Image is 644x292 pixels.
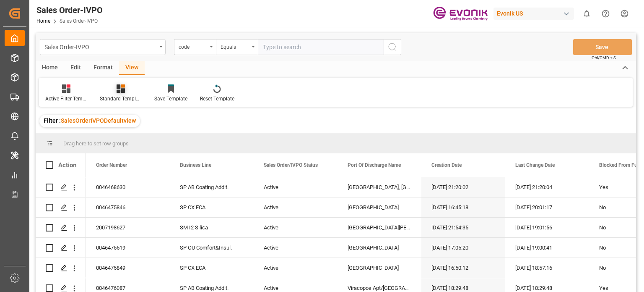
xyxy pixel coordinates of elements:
[258,39,384,55] input: Type to search
[505,238,589,258] div: [DATE] 19:00:41
[170,238,254,258] div: SP OU Comfort&Insul.
[421,238,505,258] div: [DATE] 17:05:20
[36,238,86,258] div: Press SPACE to select this row.
[170,177,254,197] div: SP AB Coating Addit.
[61,117,136,124] span: SalesOrderIVPODefaultview
[86,238,170,258] div: 0046475519
[573,39,632,55] button: Save
[86,177,170,197] div: 0046468630
[505,197,589,217] div: [DATE] 20:01:17
[264,258,327,278] div: Active
[36,177,86,197] div: Press SPACE to select this row.
[596,4,615,23] button: Help Center
[170,218,254,237] div: SM I2 Silica
[433,6,488,21] img: Evonik-brand-mark-Deep-Purple-RGB.jpeg_1700498283.jpeg
[36,61,64,75] div: Home
[505,218,589,237] div: [DATE] 19:01:56
[264,238,327,258] div: Active
[86,197,170,217] div: 0046475846
[44,41,156,52] div: Sales Order-IVPO
[170,258,254,278] div: SP CX ECA
[338,177,421,197] div: [GEOGRAPHIC_DATA], [GEOGRAPHIC_DATA]
[170,197,254,217] div: SP CX ECA
[421,258,505,278] div: [DATE] 16:50:12
[421,218,505,237] div: [DATE] 21:54:35
[44,117,61,124] span: Filter :
[36,4,103,16] div: Sales Order-IVPO
[592,55,616,61] span: Ctrl/CMD + S
[179,41,207,51] div: code
[200,95,234,103] div: Reset Template
[45,95,87,103] div: Active Filter Template
[338,238,421,258] div: [GEOGRAPHIC_DATA]
[63,140,129,147] span: Drag here to set row groups
[338,197,421,217] div: [GEOGRAPHIC_DATA]
[384,39,401,55] button: search button
[338,218,421,237] div: [GEOGRAPHIC_DATA][PERSON_NAME]
[577,4,596,23] button: show 0 new notifications
[264,198,327,217] div: Active
[36,18,50,24] a: Home
[493,5,577,21] button: Evonik US
[40,39,166,55] button: open menu
[493,8,574,20] div: Evonik US
[119,61,145,75] div: View
[421,177,505,197] div: [DATE] 21:20:02
[431,162,462,168] span: Creation Date
[86,218,170,237] div: 2007198627
[86,258,170,278] div: 0046475849
[87,61,119,75] div: Format
[64,61,87,75] div: Edit
[180,162,211,168] span: Business Line
[216,39,258,55] button: open menu
[264,162,318,168] span: Sales Order/IVPO Status
[58,161,76,169] div: Action
[264,218,327,237] div: Active
[338,258,421,278] div: [GEOGRAPHIC_DATA]
[221,41,249,51] div: Equals
[174,39,216,55] button: open menu
[154,95,187,103] div: Save Template
[36,197,86,218] div: Press SPACE to select this row.
[36,218,86,238] div: Press SPACE to select this row.
[264,178,327,197] div: Active
[348,162,401,168] span: Port Of Discharge Name
[505,258,589,278] div: [DATE] 18:57:16
[100,95,142,103] div: Standard Templates
[96,162,127,168] span: Order Number
[505,177,589,197] div: [DATE] 21:20:04
[515,162,555,168] span: Last Change Date
[421,197,505,217] div: [DATE] 16:45:18
[36,258,86,278] div: Press SPACE to select this row.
